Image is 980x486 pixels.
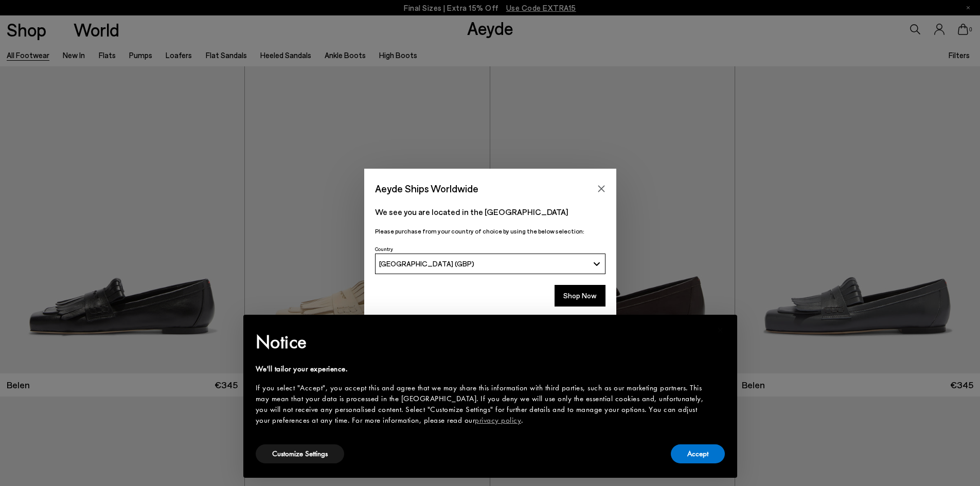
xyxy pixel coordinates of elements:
span: [GEOGRAPHIC_DATA] (GBP) [379,259,474,268]
div: If you select "Accept", you accept this and agree that we may share this information with third p... [256,383,708,426]
span: × [717,322,724,338]
h2: Notice [256,329,708,355]
p: We see you are located in the [GEOGRAPHIC_DATA] [375,206,605,218]
a: privacy policy [475,415,521,425]
button: Accept [671,444,725,463]
span: Country [375,246,393,252]
span: Aeyde Ships Worldwide [375,179,478,197]
button: Close [594,181,609,196]
button: Customize Settings [256,444,344,463]
p: Please purchase from your country of choice by using the below selection: [375,226,605,236]
div: We'll tailor your experience. [256,364,708,374]
button: Close this notice [708,318,733,343]
button: Shop Now [555,285,605,307]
